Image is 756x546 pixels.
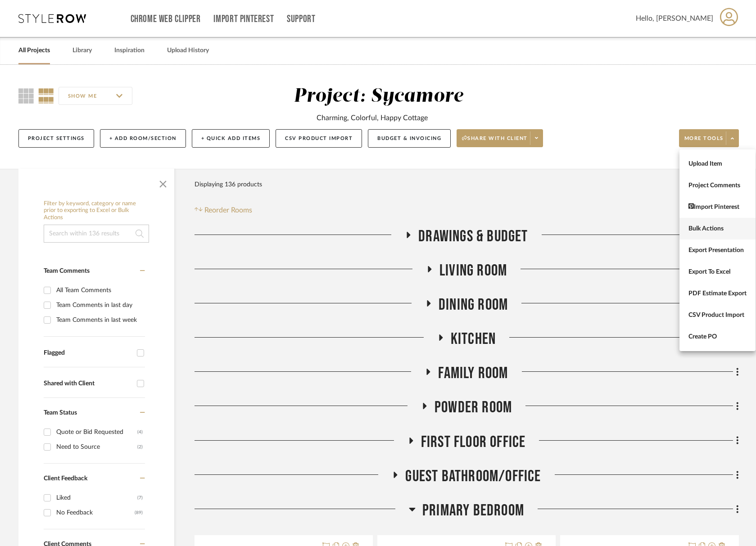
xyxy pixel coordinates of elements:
[688,290,747,298] span: PDF Estimate Export
[688,225,747,233] span: Bulk Actions
[688,247,747,254] span: Export Presentation
[688,311,747,319] span: CSV Product Import
[688,333,747,341] span: Create PO
[688,182,747,190] span: Project Comments
[688,268,747,276] span: Export To Excel
[688,160,747,168] span: Upload Item
[688,203,747,211] span: Import Pinterest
